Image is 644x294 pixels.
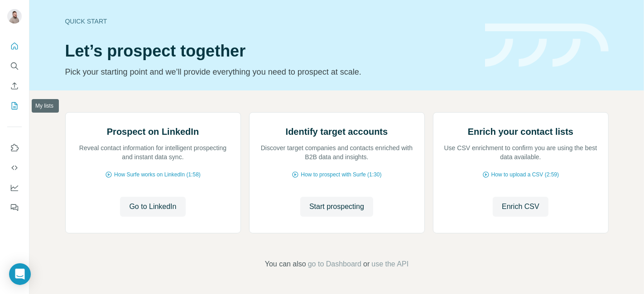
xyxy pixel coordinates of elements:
button: Enrich CSV [493,197,548,217]
h1: Let’s prospect together [65,42,474,60]
button: Enrich CSV [7,78,22,94]
p: Use CSV enrichment to confirm you are using the best data available. [442,143,599,161]
div: Quick start [65,17,474,26]
button: Quick start [7,38,22,54]
button: use the API [371,259,409,270]
div: Open Intercom Messenger [9,263,31,285]
img: Avatar [7,9,22,24]
button: Dashboard [7,180,22,196]
button: Use Surfe API [7,160,22,176]
h2: Prospect on LinkedIn [107,125,199,138]
button: Go to LinkedIn [120,197,185,217]
span: or [363,259,370,270]
p: Pick your starting point and we’ll provide everything you need to prospect at scale. [65,66,474,78]
button: Search [7,58,22,74]
span: You can also [265,259,306,270]
button: My lists [7,98,22,114]
span: How to prospect with Surfe (1:30) [301,171,381,179]
h2: Identify target accounts [286,125,388,138]
span: Enrich CSV [502,201,539,212]
button: Feedback [7,199,22,216]
img: banner [485,24,609,67]
p: Discover target companies and contacts enriched with B2B data and insights. [259,143,415,161]
button: Start prospecting [300,197,373,217]
span: Start prospecting [309,201,364,212]
h2: Enrich your contact lists [468,125,573,138]
p: Reveal contact information for intelligent prospecting and instant data sync. [75,143,231,161]
span: How Surfe works on LinkedIn (1:58) [114,171,201,179]
button: Use Surfe on LinkedIn [7,140,22,156]
span: How to upload a CSV (2:59) [491,171,559,179]
span: Go to LinkedIn [129,201,176,212]
button: go to Dashboard [308,259,361,270]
